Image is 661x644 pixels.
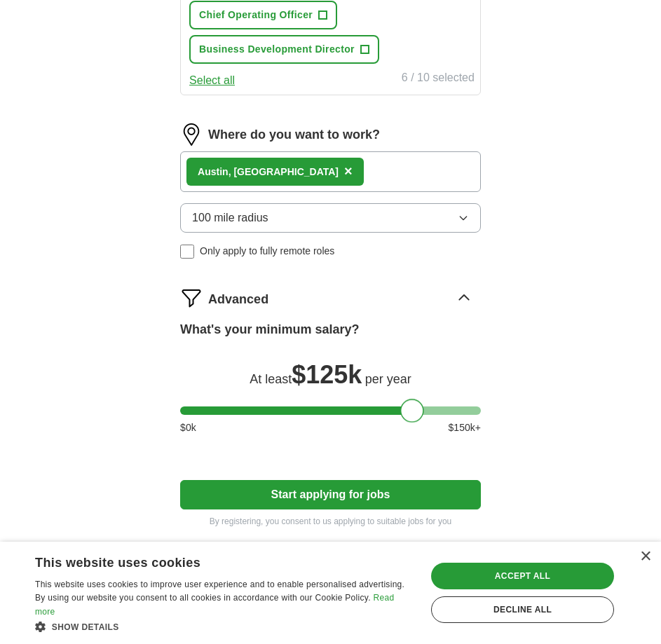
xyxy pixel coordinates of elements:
[189,72,235,89] button: Select all
[180,515,481,528] p: By registering, you consent to us applying to suitable jobs for you
[292,360,362,389] span: $ 125k
[180,320,359,339] label: What's your minimum salary?
[199,8,313,22] span: Chief Operating Officer
[199,42,355,57] span: Business Development Director
[344,163,353,179] span: ×
[189,35,379,64] button: Business Development Director
[189,1,337,29] button: Chief Operating Officer
[198,166,229,177] strong: Austin
[180,245,194,259] input: Only apply to fully remote roles
[198,165,339,179] div: , [GEOGRAPHIC_DATA]
[250,372,292,386] span: At least
[52,622,119,632] span: Show details
[344,161,353,182] button: ×
[365,372,411,386] span: per year
[35,619,414,633] div: Show details
[180,203,481,233] button: 100 mile radius
[402,69,475,89] div: 6 / 10 selected
[208,290,268,309] span: Advanced
[180,420,196,435] span: $ 0 k
[449,420,481,435] span: $ 150 k+
[35,550,379,571] div: This website uses cookies
[192,210,268,226] span: 100 mile radius
[208,125,380,144] label: Where do you want to work?
[640,551,650,562] div: Close
[431,596,614,623] div: Decline all
[180,287,203,309] img: filter
[180,123,203,146] img: location.png
[35,580,404,603] span: This website uses cookies to improve user experience and to enable personalised advertising. By u...
[180,480,481,509] button: Start applying for jobs
[200,244,334,259] span: Only apply to fully remote roles
[431,563,614,589] div: Accept all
